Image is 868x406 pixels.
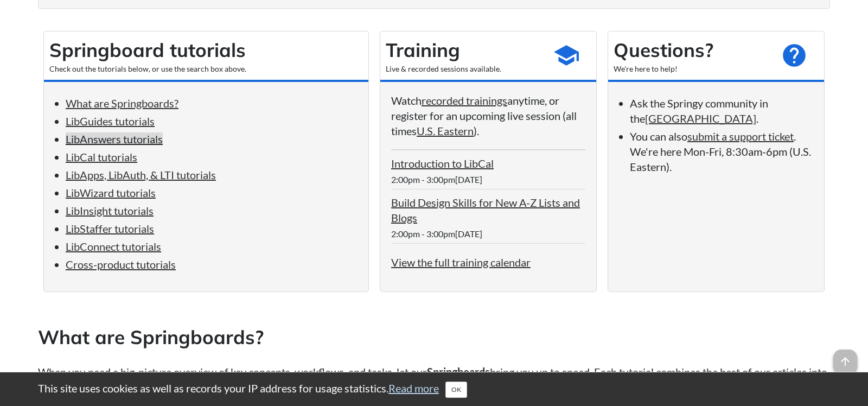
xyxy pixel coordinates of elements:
h2: Springboard tutorials [49,37,363,64]
a: submit a support ticket [687,130,794,143]
button: Close [445,382,467,398]
a: Build Design Skills for New A-Z Lists and Blogs [391,196,580,224]
h2: Training [386,37,542,64]
a: LibWizard tutorials [66,186,156,199]
h2: Questions? [614,37,770,64]
a: recorded trainings [422,94,507,107]
a: LibConnect tutorials [66,240,161,253]
strong: Springboards [427,365,490,378]
li: You can also . We're here Mon-Fri, 8:30am-6pm (U.S. Eastern). [630,129,813,174]
a: Cross-product tutorials [66,258,176,271]
a: Introduction to LibCal [391,157,494,170]
a: U.S. Eastern [417,124,474,137]
a: arrow_upward [833,351,857,364]
a: What are Springboards? [66,97,178,110]
a: LibStaffer tutorials [66,222,154,235]
a: [GEOGRAPHIC_DATA] [645,112,756,125]
a: LibApps, LibAuth, & LTI tutorials [66,168,216,181]
span: school [553,42,580,69]
span: 2:00pm - 3:00pm[DATE] [391,174,482,185]
span: help [781,42,808,69]
span: 2:00pm - 3:00pm[DATE] [391,229,482,239]
p: When you need a big-picture overview of key concepts, workflows, and tasks, let our bring you up ... [38,364,830,395]
h2: What are Springboards? [38,324,830,351]
div: Check out the tutorials below, or use the search box above. [49,64,363,74]
a: LibCal tutorials [66,150,137,163]
div: Live & recorded sessions available. [386,64,542,74]
li: Ask the Springy community in the . [630,96,813,126]
span: arrow_upward [833,350,857,373]
a: LibGuides tutorials [66,115,155,128]
a: Read more [388,382,439,395]
p: Watch anytime, or register for an upcoming live session (all times ). [391,93,585,138]
a: LibInsight tutorials [66,204,154,217]
div: This site uses cookies as well as records your IP address for usage statistics. [27,380,841,398]
div: We're here to help! [614,64,770,74]
a: LibAnswers tutorials [66,132,163,145]
a: View the full training calendar [391,256,531,269]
